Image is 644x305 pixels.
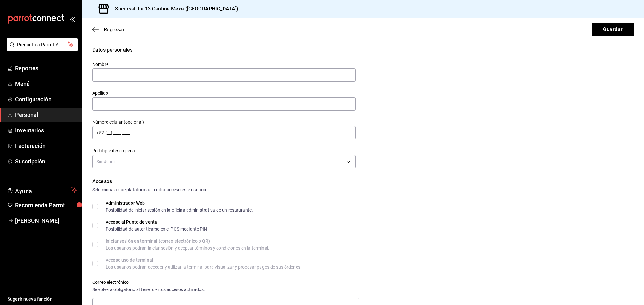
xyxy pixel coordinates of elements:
[15,64,77,73] span: Reportes
[104,27,125,33] span: Regresar
[4,46,78,53] a: Pregunta a Parrot AI
[7,38,78,51] button: Pregunta a Parrot AI
[15,111,77,119] span: Personal
[92,120,356,124] label: Número celular (opcional)
[592,23,634,36] button: Guardar
[15,201,77,209] span: Recomienda Parrot
[106,227,209,231] div: Posibilidad de autenticarse en el POS mediante PIN.
[15,142,77,150] span: Facturación
[92,286,359,293] div: Se volverá obligatorio al tener ciertos accesos activados.
[92,187,634,193] div: Selecciona a que plataformas tendrá acceso este usuario.
[92,46,634,54] div: Datos personales
[17,41,68,48] span: Pregunta a Parrot AI
[106,258,302,262] div: Acceso uso de terminal
[92,91,356,95] label: Apellido
[106,239,269,243] div: Iniciar sesión en terminal (correo electrónico o QR)
[15,216,77,225] span: [PERSON_NAME]
[15,186,69,194] span: Ayuda
[92,178,634,185] div: Accesos
[15,79,77,88] span: Menú
[92,62,356,67] label: Nombre
[106,208,253,212] div: Posibilidad de iniciar sesión en la oficina administrativa de un restaurante.
[8,296,77,302] span: Sugerir nueva función
[106,246,269,250] div: Los usuarios podrán iniciar sesión y aceptar términos y condiciones en la terminal.
[106,220,209,224] div: Acceso al Punto de venta
[70,16,75,22] button: open_drawer_menu
[106,265,302,269] div: Los usuarios podrán acceder y utilizar la terminal para visualizar y procesar pagos de sus órdenes.
[92,149,356,153] label: Perfil que desempeña
[106,201,253,205] div: Administrador Web
[15,157,77,166] span: Suscripción
[15,126,77,135] span: Inventarios
[15,95,77,104] span: Configuración
[92,155,356,168] div: Sin definir
[92,27,125,33] button: Regresar
[92,280,359,284] label: Correo electrónico
[110,5,238,13] h3: Sucursal: La 13 Cantina Mexa ([GEOGRAPHIC_DATA])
